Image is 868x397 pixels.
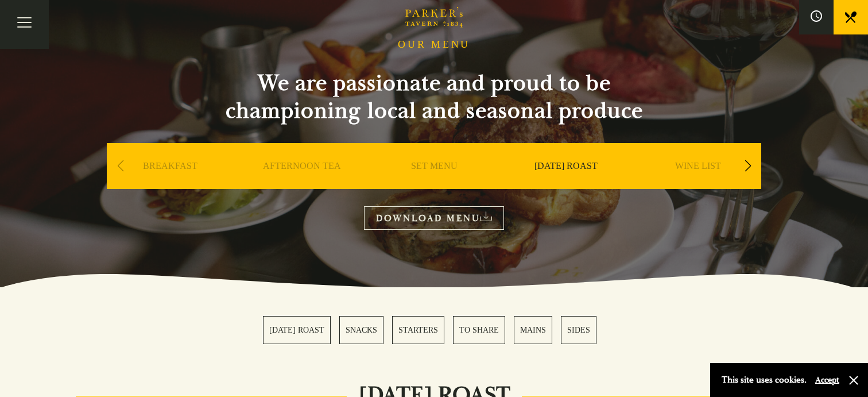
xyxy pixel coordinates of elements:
div: 1 / 9 [107,143,233,223]
a: 3 / 6 [392,316,444,344]
button: Close and accept [848,375,859,386]
a: AFTERNOON TEA [263,160,341,206]
div: 3 / 9 [371,143,497,223]
a: 1 / 6 [263,316,331,344]
p: This site uses cookies. [722,372,807,388]
a: 5 / 6 [514,316,552,344]
a: 2 / 6 [339,316,383,344]
a: [DATE] ROAST [534,160,598,206]
h2: We are passionate and proud to be championing local and seasonal produce [204,70,664,125]
a: 4 / 6 [453,316,505,344]
a: SET MENU [411,160,458,206]
div: 2 / 9 [239,143,365,223]
a: BREAKFAST [143,160,197,206]
a: DOWNLOAD MENU [364,206,504,230]
div: 5 / 9 [635,143,761,223]
a: WINE LIST [675,160,721,206]
a: 6 / 6 [561,316,596,344]
div: Next slide [740,153,755,179]
button: Accept [815,375,839,386]
div: 4 / 9 [503,143,629,223]
h1: OUR MENU [398,38,470,51]
div: Previous slide [113,153,128,179]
